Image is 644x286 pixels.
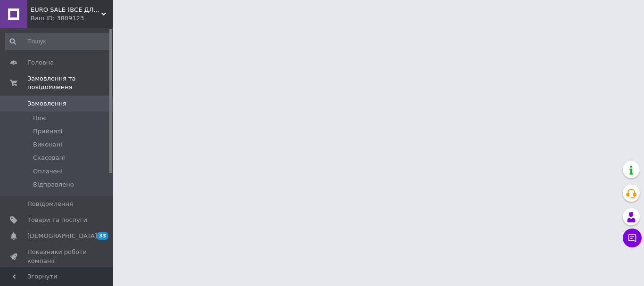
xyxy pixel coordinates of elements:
[31,6,101,14] span: EURO SALE (ВСЕ ДЛЯ ГОЛІННЯ)
[27,200,73,208] span: Повідомлення
[27,58,54,67] span: Головна
[33,180,74,189] span: Відправлено
[33,140,62,149] span: Виконані
[5,33,111,50] input: Пошук
[27,99,66,108] span: Замовлення
[97,232,108,240] span: 33
[27,74,113,91] span: Замовлення та повідомлення
[33,167,63,176] span: Оплачені
[33,114,47,123] span: Нові
[27,232,97,240] span: [DEMOGRAPHIC_DATA]
[27,216,87,224] span: Товари та послуги
[623,229,642,247] button: Чат з покупцем
[31,14,113,23] div: Ваш ID: 3809123
[33,127,62,136] span: Прийняті
[27,248,87,265] span: Показники роботи компанії
[33,154,65,162] span: Скасовані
